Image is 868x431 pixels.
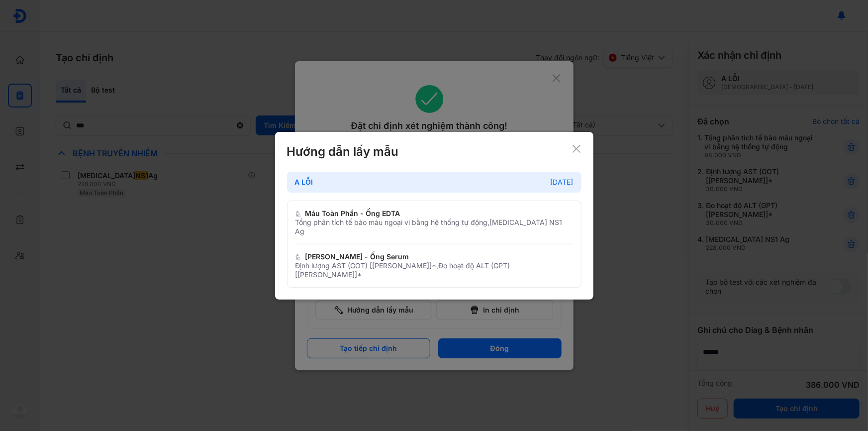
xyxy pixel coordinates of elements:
div: A LỖI [295,178,313,187]
div: Hướng dẫn lấy mẫu [287,144,399,160]
div: [PERSON_NAME] - Ống Serum [305,252,409,261]
div: Máu Toàn Phần - Ống EDTA [305,209,400,218]
div: Định lượng AST (GOT) [[PERSON_NAME]]*,Đo hoạt độ ALT (GPT) [[PERSON_NAME]]* [295,261,573,279]
div: [DATE] [551,178,574,187]
div: Tổng phân tích tế bào máu ngoại vi bằng hệ thống tự động,[MEDICAL_DATA] NS1 Ag [295,218,573,236]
